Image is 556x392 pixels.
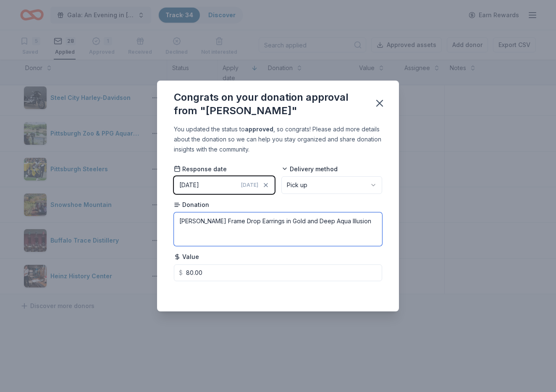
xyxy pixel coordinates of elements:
span: [DATE] [241,182,258,188]
span: Response date [174,165,227,173]
textarea: [PERSON_NAME] Frame Drop Earrings in Gold and Deep Aqua Illusion [174,212,382,246]
div: Congrats on your donation approval from "[PERSON_NAME]" [174,91,364,118]
div: [DATE] [179,180,199,190]
span: Delivery method [281,165,338,173]
button: [DATE][DATE] [174,176,275,194]
span: Value [174,253,199,261]
span: Donation [174,201,209,209]
b: approved [245,125,273,133]
div: You updated the status to , so congrats! Please add more details about the donation so we can hel... [174,124,382,154]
